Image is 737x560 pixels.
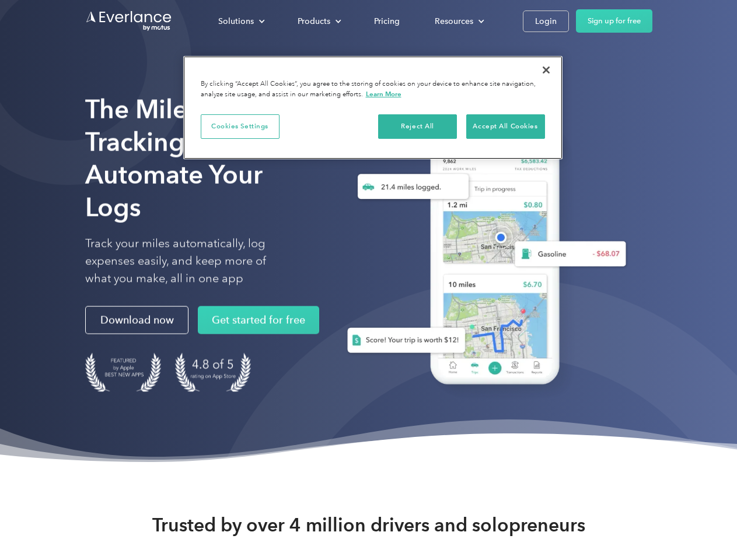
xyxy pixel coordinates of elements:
a: Go to homepage [85,10,173,32]
div: By clicking “Accept All Cookies”, you agree to the storing of cookies on your device to enhance s... [201,79,545,100]
div: Pricing [374,14,400,29]
div: Solutions [207,11,274,32]
img: Everlance, mileage tracker app, expense tracking app [329,111,635,402]
div: Resources [435,14,473,29]
a: Login [523,10,569,32]
img: 4.9 out of 5 stars on the app store [175,353,251,392]
a: Sign up for free [576,9,652,33]
a: Download now [85,306,188,334]
div: Cookie banner [183,56,563,159]
img: Badge for Featured by Apple Best New Apps [85,353,161,392]
p: Track your miles automatically, log expenses easily, and keep more of what you make, all in one app [85,235,294,288]
a: Pricing [362,11,411,32]
div: Products [298,14,330,29]
div: Login [535,14,557,29]
div: Solutions [218,14,254,29]
a: More information about your privacy, opens in a new tab [366,90,401,98]
a: Get started for free [198,306,319,334]
button: Reject All [378,114,457,139]
div: Products [286,11,351,32]
button: Accept All Cookies [466,114,545,139]
button: Close [533,57,559,83]
strong: Trusted by over 4 million drivers and solopreneurs [152,513,585,537]
div: Privacy [183,56,563,159]
div: Resources [423,11,494,32]
button: Cookies Settings [201,114,280,139]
